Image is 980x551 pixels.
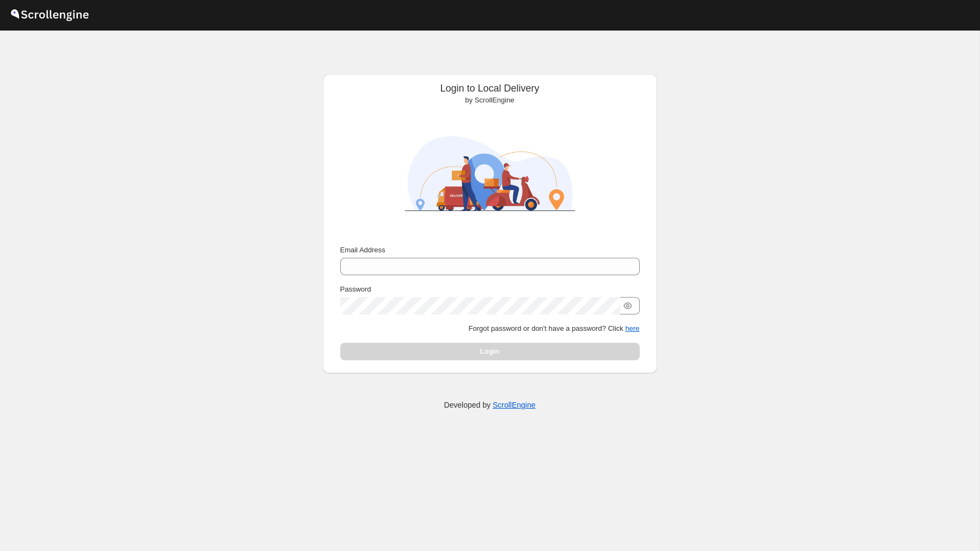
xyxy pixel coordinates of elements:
[395,110,585,237] img: ScrollEngine
[625,324,639,332] button: here
[465,96,514,104] span: by ScrollEngine
[340,285,371,293] span: Password
[332,83,648,106] div: Login to Local Delivery
[340,246,385,254] span: Email Address
[493,401,536,409] a: ScrollEngine
[340,323,640,334] p: Forgot password or don't have a password? Click
[444,399,535,410] p: Developed by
